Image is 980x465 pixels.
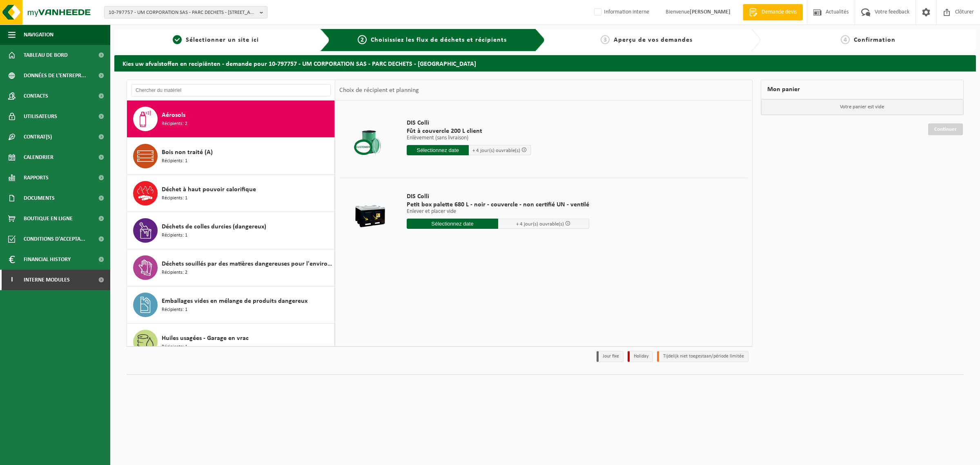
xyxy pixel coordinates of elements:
[162,232,187,239] span: Récipients: 1
[173,35,182,44] span: 1
[127,286,335,324] button: Emballages vides en mélange de produits dangereux Récipients: 1
[407,201,589,209] span: Petit box palette 680 L - noir - couvercle - non certifié UN - ventilé
[407,119,531,127] span: DIS Colli
[24,86,48,106] span: Contacts
[371,37,507,43] span: Choisissiez les flux de déchets et récipients
[761,99,964,115] p: Votre panier est vide
[407,209,589,215] p: Enlever et placer vide
[24,229,85,249] span: Conditions d'accepta...
[127,249,335,286] button: Déchets souillés par des matières dangereuses pour l'environnement Récipients: 2
[162,194,187,202] span: Récipients: 1
[928,123,963,135] a: Continuer
[841,35,850,44] span: 4
[162,110,185,120] span: Aérosols
[8,270,16,290] span: I
[162,269,187,277] span: Récipients: 2
[24,168,49,188] span: Rapports
[162,120,187,128] span: Récipients: 2
[162,148,213,157] span: Bois non traité (A)
[407,219,498,229] input: Sélectionnez date
[24,188,55,208] span: Documents
[761,80,964,99] div: Mon panier
[407,192,589,201] span: DIS Colli
[407,127,531,135] span: Fût à couvercle 200 L client
[597,351,624,362] li: Jour fixe
[162,296,307,306] span: Emballages vides en mélange de produits dangereux
[657,351,748,362] li: Tijdelijk niet toegestaan/période limitée
[472,148,520,153] span: + 4 jour(s) ouvrable(s)
[162,157,187,165] span: Récipients: 1
[690,9,731,15] strong: [PERSON_NAME]
[127,324,335,361] button: Huiles usagées - Garage en vrac Récipients: 1
[127,175,335,212] button: Déchet à haut pouvoir calorifique Récipients: 1
[24,208,73,229] span: Boutique en ligne
[601,35,610,44] span: 3
[516,221,564,227] span: + 4 jour(s) ouvrable(s)
[127,138,335,175] button: Bois non traité (A) Récipients: 1
[628,351,653,362] li: Holiday
[592,6,649,18] label: Information interne
[759,8,799,16] span: Demande devis
[186,37,259,43] span: Sélectionner un site ici
[127,101,335,138] button: Aérosols Récipients: 2
[614,37,693,43] span: Aperçu de vos demandes
[162,185,256,194] span: Déchet à haut pouvoir calorifique
[854,37,895,43] span: Confirmation
[114,55,976,71] h2: Kies uw afvalstoffen en recipiënten - demande pour 10-797757 - UM CORPORATION SAS - PARC DECHETS ...
[104,6,267,18] button: 10-797757 - UM CORPORATION SAS - PARC DECHETS - [STREET_ADDRESS]
[162,343,187,351] span: Récipients: 1
[24,25,53,45] span: Navigation
[24,127,52,147] span: Contrat(s)
[358,35,367,44] span: 2
[407,145,469,155] input: Sélectionnez date
[24,249,71,270] span: Financial History
[162,306,187,314] span: Récipients: 1
[127,212,335,249] button: Déchets de colles durcies (dangereux) Récipients: 1
[162,259,332,269] span: Déchets souillés par des matières dangereuses pour l'environnement
[24,45,68,65] span: Tableau de bord
[162,222,266,232] span: Déchets de colles durcies (dangereux)
[24,65,86,86] span: Données de l'entrepr...
[24,147,53,168] span: Calendrier
[335,80,423,101] div: Choix de récipient et planning
[743,4,803,20] a: Demande devis
[118,35,314,45] a: 1Sélectionner un site ici
[131,84,331,96] input: Chercher du matériel
[24,270,70,290] span: Interne modules
[407,135,531,141] p: Enlèvement (sans livraison)
[24,106,57,127] span: Utilisateurs
[109,7,256,19] span: 10-797757 - UM CORPORATION SAS - PARC DECHETS - [STREET_ADDRESS]
[162,333,249,343] span: Huiles usagées - Garage en vrac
